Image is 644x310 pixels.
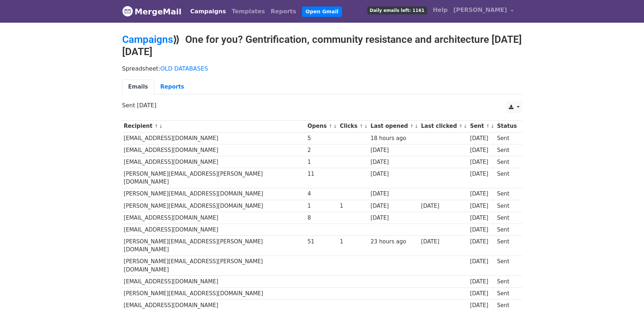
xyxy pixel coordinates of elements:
[495,120,518,132] th: Status
[495,188,518,200] td: Sent
[122,120,306,132] th: Recipient
[302,6,342,17] a: Open Gmail
[307,190,336,198] div: 4
[470,190,494,198] div: [DATE]
[340,238,367,246] div: 1
[122,200,306,212] td: [PERSON_NAME][EMAIL_ADDRESS][DOMAIN_NAME]
[307,146,336,154] div: 2
[370,146,417,154] div: [DATE]
[450,3,516,20] a: [PERSON_NAME]
[122,256,306,276] td: [PERSON_NAME][EMAIL_ADDRESS][PERSON_NAME][DOMAIN_NAME]
[410,123,414,129] a: ↑
[122,33,522,58] h2: ⟫ One for you? Gentrification, community resistance and architecture [DATE][DATE]
[329,123,333,129] a: ↑
[333,123,337,129] a: ↓
[470,226,494,234] div: [DATE]
[486,123,490,129] a: ↑
[370,238,417,246] div: 23 hours ago
[122,4,182,19] a: MergeMail
[370,134,417,143] div: 18 hours ago
[159,123,163,129] a: ↓
[495,224,518,235] td: Sent
[495,236,518,256] td: Sent
[122,224,306,235] td: [EMAIL_ADDRESS][DOMAIN_NAME]
[495,200,518,212] td: Sent
[367,6,427,14] span: Daily emails left: 1161
[154,80,190,94] a: Reports
[470,170,494,178] div: [DATE]
[307,158,336,166] div: 1
[340,202,367,210] div: 1
[470,238,494,246] div: [DATE]
[359,123,363,129] a: ↑
[122,102,522,109] p: Sent [DATE]
[470,278,494,286] div: [DATE]
[470,134,494,143] div: [DATE]
[122,188,306,200] td: [PERSON_NAME][EMAIL_ADDRESS][DOMAIN_NAME]
[468,120,495,132] th: Sent
[122,288,306,300] td: [PERSON_NAME][EMAIL_ADDRESS][DOMAIN_NAME]
[364,3,430,17] a: Daily emails left: 1161
[419,120,468,132] th: Last clicked
[122,132,306,144] td: [EMAIL_ADDRESS][DOMAIN_NAME]
[122,65,522,72] p: Spreadsheet:
[495,132,518,144] td: Sent
[122,33,173,45] a: Campaigns
[122,80,154,94] a: Emails
[160,65,208,72] a: OLD DATABASES
[470,146,494,154] div: [DATE]
[364,123,368,129] a: ↓
[307,134,336,143] div: 5
[307,238,336,246] div: 51
[122,156,306,168] td: [EMAIL_ADDRESS][DOMAIN_NAME]
[122,168,306,188] td: [PERSON_NAME][EMAIL_ADDRESS][PERSON_NAME][DOMAIN_NAME]
[307,170,336,178] div: 11
[338,120,369,132] th: Clicks
[307,214,336,222] div: 8
[229,4,268,19] a: Templates
[495,212,518,224] td: Sent
[122,6,133,17] img: MergeMail logo
[495,168,518,188] td: Sent
[122,276,306,288] td: [EMAIL_ADDRESS][DOMAIN_NAME]
[490,123,494,129] a: ↓
[459,123,463,129] a: ↑
[370,190,417,198] div: [DATE]
[370,170,417,178] div: [DATE]
[369,120,419,132] th: Last opened
[370,202,417,210] div: [DATE]
[154,123,158,129] a: ↑
[470,202,494,210] div: [DATE]
[495,288,518,300] td: Sent
[495,256,518,276] td: Sent
[430,3,450,17] a: Help
[187,4,229,19] a: Campaigns
[122,144,306,156] td: [EMAIL_ADDRESS][DOMAIN_NAME]
[122,212,306,224] td: [EMAIL_ADDRESS][DOMAIN_NAME]
[495,276,518,288] td: Sent
[495,156,518,168] td: Sent
[470,289,494,298] div: [DATE]
[306,120,338,132] th: Opens
[463,123,467,129] a: ↓
[307,202,336,210] div: 1
[370,214,417,222] div: [DATE]
[414,123,418,129] a: ↓
[470,301,494,310] div: [DATE]
[453,6,507,14] span: [PERSON_NAME]
[122,236,306,256] td: [PERSON_NAME][EMAIL_ADDRESS][PERSON_NAME][DOMAIN_NAME]
[268,4,299,19] a: Reports
[421,202,466,210] div: [DATE]
[470,257,494,266] div: [DATE]
[370,158,417,166] div: [DATE]
[421,238,466,246] div: [DATE]
[470,158,494,166] div: [DATE]
[495,144,518,156] td: Sent
[470,214,494,222] div: [DATE]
